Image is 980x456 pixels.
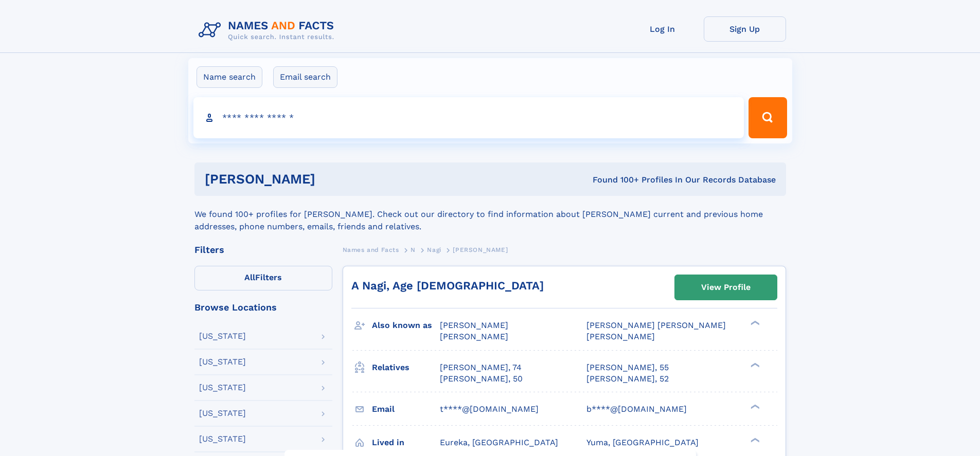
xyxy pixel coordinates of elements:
span: [PERSON_NAME] [586,332,655,341]
span: All [244,272,255,282]
label: Filters [194,266,332,290]
div: ❯ [748,320,760,326]
span: Nagi [427,246,441,253]
div: Found 100+ Profiles In Our Records Database [454,174,776,186]
h3: Relatives [372,359,440,376]
a: Names and Facts [343,243,399,256]
span: [PERSON_NAME] [PERSON_NAME] [586,320,726,330]
a: [PERSON_NAME], 52 [586,373,669,385]
span: [PERSON_NAME] [453,246,508,253]
div: [US_STATE] [199,384,246,392]
a: N [411,243,416,256]
a: A Nagi, Age [DEMOGRAPHIC_DATA] [351,279,544,292]
h1: [PERSON_NAME] [205,173,454,186]
span: Eureka, [GEOGRAPHIC_DATA] [440,437,558,447]
label: Name search [197,66,262,88]
div: Browse Locations [194,303,332,312]
a: Sign Up [704,16,786,42]
div: [US_STATE] [199,435,246,443]
a: [PERSON_NAME], 55 [586,362,669,373]
a: Nagi [427,243,441,256]
div: [US_STATE] [199,358,246,366]
span: [PERSON_NAME] [440,320,508,330]
h3: Email [372,400,440,418]
button: Search Button [749,97,787,138]
input: search input [193,97,744,138]
h3: Lived in [372,434,440,451]
div: [US_STATE] [199,332,246,340]
div: Filters [194,245,332,254]
div: ❯ [748,436,760,443]
div: View Profile [701,276,751,299]
span: [PERSON_NAME] [440,332,508,341]
div: [US_STATE] [199,409,246,417]
a: [PERSON_NAME], 50 [440,373,523,385]
a: [PERSON_NAME], 74 [440,362,522,373]
a: Log In [621,16,704,42]
span: Yuma, [GEOGRAPHIC_DATA] [586,437,699,447]
label: Email search [273,66,337,88]
div: ❯ [748,361,760,368]
div: ❯ [748,403,760,410]
a: View Profile [675,275,777,300]
span: N [411,246,416,253]
img: Logo Names and Facts [194,16,343,44]
h3: Also known as [372,317,440,334]
div: We found 100+ profiles for [PERSON_NAME]. Check out our directory to find information about [PERS... [194,196,786,233]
